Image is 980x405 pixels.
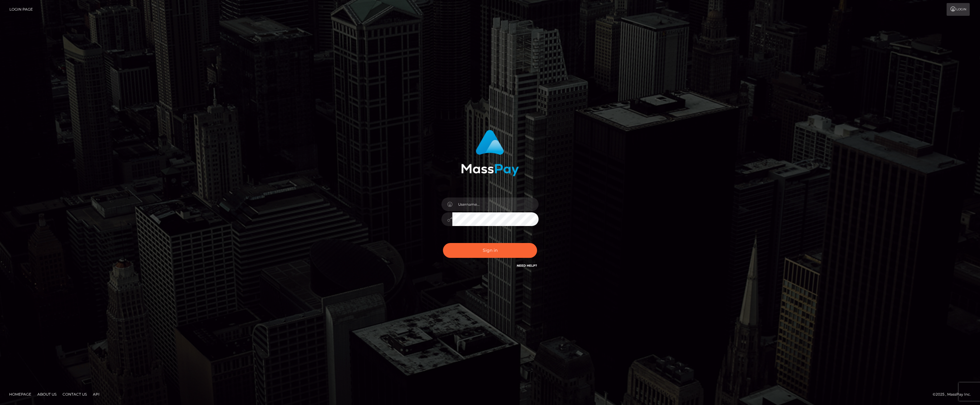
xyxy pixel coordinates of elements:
[9,3,33,16] a: Login Page
[452,197,539,211] input: Username...
[443,243,537,258] button: Sign in
[90,390,102,399] a: API
[7,390,34,399] a: Homepage
[60,390,89,399] a: Contact Us
[933,391,975,398] div: © 2025 , MassPay Inc.
[947,3,970,16] a: Login
[461,130,519,176] img: MassPay Login
[35,390,59,399] a: About Us
[517,264,537,268] a: Need Help?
